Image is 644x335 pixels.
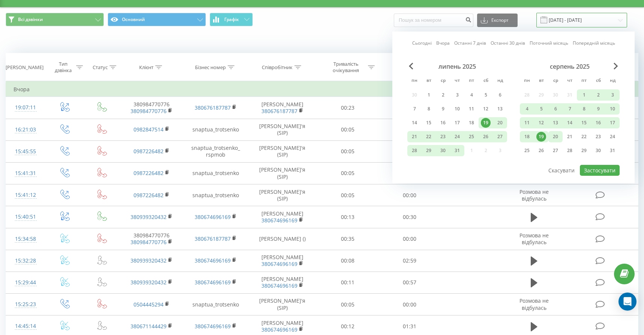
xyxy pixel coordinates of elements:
div: 19 [481,118,491,128]
div: сб 16 серп 2025 р. [591,117,605,128]
abbr: середа [550,75,561,87]
a: Попередній місяць [573,39,615,47]
td: 00:23 [317,97,379,119]
div: 3 [452,90,462,100]
span: Графік [224,17,239,22]
div: пн 21 лип 2025 р. [407,131,422,142]
td: [PERSON_NAME] [248,250,317,272]
div: 15:41:12 [14,188,38,202]
div: пт 11 лип 2025 р. [464,103,479,115]
div: пт 1 серп 2025 р. [577,89,591,101]
div: сб 23 серп 2025 р. [591,131,605,142]
div: [PERSON_NAME] [6,64,44,71]
div: чт 3 лип 2025 р. [450,89,464,101]
div: нд 6 лип 2025 р. [493,89,507,101]
div: пт 15 серп 2025 р. [577,117,591,128]
div: 15 [424,118,434,128]
abbr: субота [480,75,491,87]
button: Застосувати [580,165,620,176]
div: пн 14 лип 2025 р. [407,117,422,128]
div: 2 [593,90,603,100]
div: 25 [467,132,476,142]
div: 14 [565,118,575,128]
div: 16:21:03 [14,122,38,137]
td: 00:30 [379,206,441,228]
div: 15:41:31 [14,166,38,181]
div: 31 [452,146,462,155]
div: 6 [495,90,505,100]
div: 21 [410,132,419,142]
div: 5 [536,104,546,114]
div: чт 10 лип 2025 р. [450,103,464,115]
div: 24 [452,132,462,142]
button: Всі дзвінки [6,13,104,26]
div: Бізнес номер [195,64,226,71]
div: 8 [424,104,434,114]
td: [PERSON_NAME]'я (SIP) [248,140,317,162]
a: 380674696169 [195,213,231,220]
td: [PERSON_NAME] () [248,228,317,250]
div: вт 19 серп 2025 р. [534,131,548,142]
div: 21 [565,132,575,142]
span: Всі дзвінки [18,17,43,23]
div: 15 [579,118,589,128]
td: 00:00 [379,184,441,206]
td: snaptua_trotsenko_rspmob [184,140,248,162]
div: 9 [438,104,448,114]
div: липень 2025 [407,63,507,70]
td: 380984770776 [119,97,183,119]
div: ср 2 лип 2025 р. [436,89,450,101]
div: 23 [438,132,448,142]
button: Експорт [477,14,518,27]
div: Статус [93,64,108,71]
a: Сьогодні [412,39,432,47]
td: [PERSON_NAME]'я (SIP) [248,294,317,315]
a: 380676187787 [195,104,231,111]
div: 29 [579,146,589,155]
div: 2 [438,90,448,100]
a: 380674696169 [261,282,297,289]
div: нд 27 лип 2025 р. [493,131,507,142]
td: 00:00 [379,162,441,184]
button: Графік [210,13,253,26]
div: пн 11 серп 2025 р. [520,117,534,128]
div: 13 [551,118,560,128]
div: ср 13 серп 2025 р. [548,117,563,128]
div: Open Intercom Messenger [618,293,636,311]
div: пт 18 лип 2025 р. [464,117,479,128]
div: 19 [536,132,546,142]
div: чт 21 серп 2025 р. [563,131,577,142]
div: 8 [579,104,589,114]
div: 11 [522,118,532,128]
button: Основний [108,13,206,26]
div: 7 [410,104,419,114]
div: вт 5 серп 2025 р. [534,103,548,115]
td: 02:59 [379,250,441,272]
div: нд 31 серп 2025 р. [605,145,620,156]
div: вт 29 лип 2025 р. [422,145,436,156]
div: 26 [536,146,546,155]
div: 11 [467,104,476,114]
a: 380674696169 [195,323,231,330]
div: 20 [495,118,505,128]
td: 00:00 [379,294,441,315]
td: 00:05 [317,294,379,315]
a: 0987226482 [134,148,164,155]
div: вт 26 серп 2025 р. [534,145,548,156]
div: сб 9 серп 2025 р. [591,103,605,115]
td: snaptua_trotsenko [184,162,248,184]
td: Вчора [6,82,638,97]
div: сб 30 серп 2025 р. [591,145,605,156]
div: вт 12 серп 2025 р. [534,117,548,128]
div: 15:32:28 [14,254,38,268]
div: ср 20 серп 2025 р. [548,131,563,142]
div: чт 31 лип 2025 р. [450,145,464,156]
button: Скасувати [544,165,579,176]
div: 26 [481,132,491,142]
div: пт 4 лип 2025 р. [464,89,479,101]
div: вт 15 лип 2025 р. [422,117,436,128]
a: 380939320432 [131,279,167,286]
div: вт 8 лип 2025 р. [422,103,436,115]
a: Вчора [436,39,450,47]
td: [PERSON_NAME] [248,206,317,228]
